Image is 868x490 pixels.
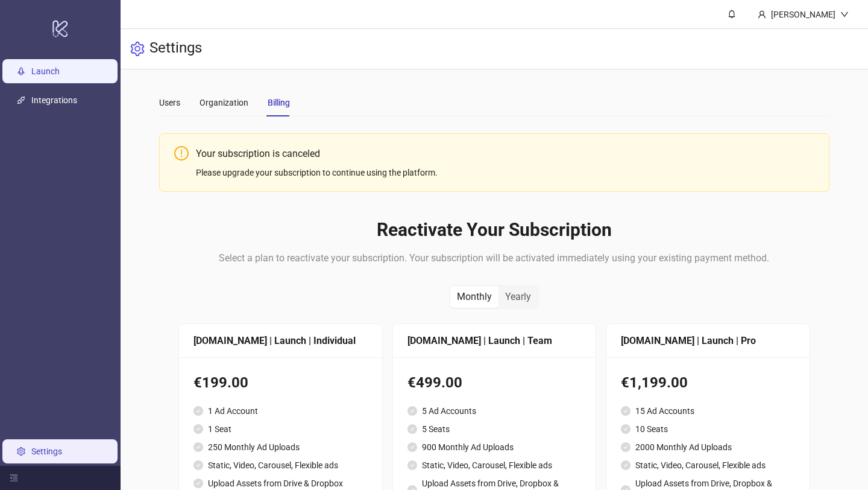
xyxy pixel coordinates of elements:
span: check-circle [193,442,203,452]
li: 1 Ad Account [193,404,368,418]
span: check-circle [621,424,631,434]
li: 15 Ad Accounts [621,404,795,418]
div: Organization [200,96,248,109]
div: Please upgrade your subscription to continue using the platform. [196,166,815,179]
li: 5 Seats [407,422,582,436]
div: Your subscription is canceled [196,146,815,161]
li: Static, Video, Carousel, Flexible ads [621,459,795,472]
li: 900 Monthly Ad Uploads [407,441,582,454]
div: Monthly [450,286,498,308]
div: [DOMAIN_NAME] | Launch | Individual [193,333,368,348]
li: Static, Video, Carousel, Flexible ads [407,459,582,472]
span: check-circle [621,460,631,470]
span: check-circle [407,442,417,452]
span: exclamation-circle [174,146,189,161]
div: Yearly [498,286,538,308]
a: Launch [31,66,60,76]
li: Upload Assets from Drive & Dropbox [193,477,368,490]
a: Integrations [31,95,77,105]
div: €199.00 [193,372,368,395]
span: Select a plan to reactivate your subscription. Your subscription will be activated immediately us... [219,252,769,264]
div: [DOMAIN_NAME] | Launch | Pro [621,333,795,348]
div: segmented control [449,285,539,309]
span: bell [728,10,736,18]
div: €499.00 [407,372,582,395]
div: Billing [268,96,290,109]
span: down [840,10,849,19]
span: user [758,10,766,19]
span: check-circle [193,479,203,488]
li: 5 Ad Accounts [407,404,582,418]
a: Settings [31,447,62,456]
div: [DOMAIN_NAME] | Launch | Team [407,333,582,348]
span: check-circle [193,406,203,416]
span: check-circle [621,442,631,452]
span: check-circle [193,460,203,470]
div: Users [159,96,180,109]
span: check-circle [407,424,417,434]
li: 2000 Monthly Ad Uploads [621,441,795,454]
h2: Reactivate Your Subscription [178,218,811,241]
h3: Settings [149,39,202,59]
div: [PERSON_NAME] [766,8,840,21]
span: menu-fold [10,474,18,482]
span: check-circle [407,460,417,470]
div: €1,199.00 [621,372,795,395]
li: 1 Seat [193,422,368,436]
span: check-circle [621,406,631,416]
li: 250 Monthly Ad Uploads [193,441,368,454]
span: check-circle [407,406,417,416]
span: check-circle [193,424,203,434]
span: setting [130,42,145,56]
li: 10 Seats [621,422,795,436]
li: Static, Video, Carousel, Flexible ads [193,459,368,472]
